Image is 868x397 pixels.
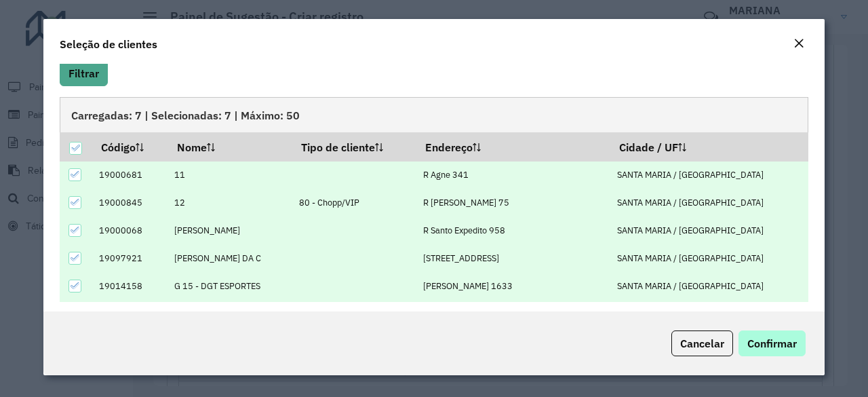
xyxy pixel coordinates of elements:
button: Confirmar [738,330,806,356]
span: Cancelar [680,337,724,350]
div: Carregadas: 7 | Selecionadas: 7 | Máximo: 50 [60,97,808,132]
td: SANTA MARIA / [GEOGRAPHIC_DATA] [610,189,808,216]
td: [PERSON_NAME] [167,216,292,244]
td: 11 [167,162,292,189]
td: R Santo Expedito 958 [416,216,610,244]
td: [STREET_ADDRESS] [416,244,610,272]
td: 19014158 [92,272,167,300]
td: BRIGADEIRO [PERSON_NAME] 6261 [416,300,610,328]
td: SANTA MARIA / [GEOGRAPHIC_DATA] [610,216,808,244]
button: Cancelar [671,330,733,356]
td: SANTA MARIA / [GEOGRAPHIC_DATA] [610,244,808,272]
td: R Agne 341 [416,162,610,189]
button: Filtrar [60,60,108,86]
td: [PERSON_NAME] DA C [167,244,292,272]
td: [PERSON_NAME] 1633 [416,272,610,300]
td: 80 - Chopp/VIP [292,189,416,216]
td: 19097921 [92,244,167,272]
th: Nome [167,132,292,161]
td: 19000845 [92,189,167,216]
em: Fechar [793,38,804,49]
td: SANTA MARIA / [GEOGRAPHIC_DATA] [610,162,808,189]
td: SANTA MARIA / [GEOGRAPHIC_DATA] [610,300,808,328]
td: 19014678 [92,300,167,328]
td: SANTA MARIA / [GEOGRAPHIC_DATA] [610,272,808,300]
td: R [PERSON_NAME] 75 [416,189,610,216]
td: [PERSON_NAME] [167,300,292,328]
td: 9 - Difícil acesso [292,300,416,328]
th: Cidade / UF [610,132,808,161]
h4: Seleção de clientes [60,36,157,52]
th: Tipo de cliente [292,132,416,161]
th: Código [92,132,167,161]
button: Close [789,35,808,53]
td: 19000681 [92,162,167,189]
span: Confirmar [747,337,797,350]
th: Endereço [416,132,610,161]
td: 19000068 [92,216,167,244]
td: 12 [167,189,292,216]
td: G 15 - DGT ESPORTES [167,272,292,300]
